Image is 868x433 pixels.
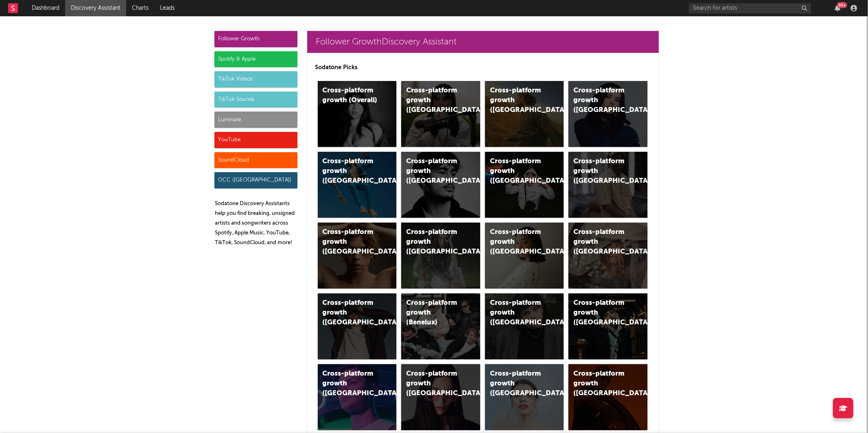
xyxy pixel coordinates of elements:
div: Cross-platform growth ([GEOGRAPHIC_DATA]) [490,227,545,257]
a: Cross-platform growth ([GEOGRAPHIC_DATA]) [401,81,480,147]
div: Cross-platform growth (Benelux) [406,298,461,328]
div: Cross-platform growth ([GEOGRAPHIC_DATA]) [490,86,545,115]
div: 99 + [837,2,847,8]
div: Cross-platform growth ([GEOGRAPHIC_DATA]) [573,86,629,115]
div: Cross-platform growth (Overall) [323,86,378,105]
div: Cross-platform growth ([GEOGRAPHIC_DATA]) [406,86,461,115]
div: Cross-platform growth ([GEOGRAPHIC_DATA]) [573,298,629,328]
a: Cross-platform growth ([GEOGRAPHIC_DATA]/GSA) [485,152,564,218]
div: Cross-platform growth ([GEOGRAPHIC_DATA]) [323,298,378,328]
div: Cross-platform growth ([GEOGRAPHIC_DATA]) [573,369,629,398]
div: Cross-platform growth ([GEOGRAPHIC_DATA]) [490,369,545,398]
a: Cross-platform growth ([GEOGRAPHIC_DATA]) [568,223,647,289]
div: Spotify & Apple [214,51,297,68]
div: Cross-platform growth ([GEOGRAPHIC_DATA]) [490,298,545,328]
p: Sodatone Discovery Assistants help you find breaking, unsigned artists and songwriters across Spo... [215,199,297,248]
a: Cross-platform growth (Overall) [318,81,397,147]
a: Cross-platform growth ([GEOGRAPHIC_DATA]) [485,293,564,359]
a: Follower GrowthDiscovery Assistant [307,31,659,53]
div: Cross-platform growth ([GEOGRAPHIC_DATA]) [406,157,461,186]
a: Cross-platform growth ([GEOGRAPHIC_DATA]) [318,223,397,289]
div: Cross-platform growth ([GEOGRAPHIC_DATA]) [323,157,378,186]
div: YouTube [214,132,297,148]
a: Cross-platform growth ([GEOGRAPHIC_DATA]) [485,223,564,289]
a: Cross-platform growth ([GEOGRAPHIC_DATA]) [485,364,564,430]
div: SoundCloud [214,152,297,168]
a: Cross-platform growth ([GEOGRAPHIC_DATA]) [485,81,564,147]
div: OCC ([GEOGRAPHIC_DATA]) [214,172,297,188]
a: Cross-platform growth ([GEOGRAPHIC_DATA]) [568,293,647,359]
a: Cross-platform growth ([GEOGRAPHIC_DATA]) [568,152,647,218]
div: Cross-platform growth ([GEOGRAPHIC_DATA]) [406,369,461,398]
p: Sodatone Picks [315,63,651,72]
div: Cross-platform growth ([GEOGRAPHIC_DATA]) [406,227,461,257]
div: TikTok Sounds [214,92,297,108]
a: Cross-platform growth ([GEOGRAPHIC_DATA]) [401,223,480,289]
div: Cross-platform growth ([GEOGRAPHIC_DATA]) [323,369,378,398]
div: Cross-platform growth ([GEOGRAPHIC_DATA]) [323,227,378,257]
a: Cross-platform growth ([GEOGRAPHIC_DATA]) [568,364,647,430]
a: Cross-platform growth ([GEOGRAPHIC_DATA]) [318,152,397,218]
div: TikTok Videos [214,71,297,87]
input: Search for artists [689,3,811,13]
a: Cross-platform growth (Benelux) [401,293,480,359]
a: Cross-platform growth ([GEOGRAPHIC_DATA]) [318,364,397,430]
button: 99+ [835,5,840,11]
div: Cross-platform growth ([GEOGRAPHIC_DATA]/GSA) [490,157,545,186]
div: Follower Growth [214,31,297,47]
a: Cross-platform growth ([GEOGRAPHIC_DATA]) [401,364,480,430]
div: Cross-platform growth ([GEOGRAPHIC_DATA]) [573,157,629,186]
a: Cross-platform growth ([GEOGRAPHIC_DATA]) [568,81,647,147]
div: Cross-platform growth ([GEOGRAPHIC_DATA]) [573,227,629,257]
a: Cross-platform growth ([GEOGRAPHIC_DATA]) [318,293,397,359]
div: Luminate [214,112,297,128]
a: Cross-platform growth ([GEOGRAPHIC_DATA]) [401,152,480,218]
